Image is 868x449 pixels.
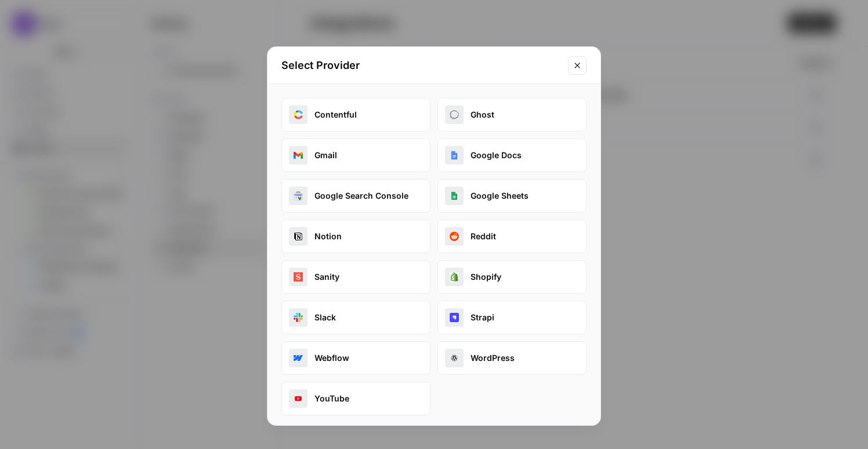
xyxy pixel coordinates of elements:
img: strapi [450,313,459,322]
img: webflow_oauth [294,353,303,363]
button: sanitySanity [281,260,431,294]
button: contentfulContentful [281,98,431,132]
img: notion [294,232,303,241]
button: strapiStrapi [437,301,587,334]
button: shopifyShopify [437,260,587,294]
img: google_sheets [450,191,459,200]
button: ghostGhost [437,98,587,132]
img: google_docs [450,151,459,160]
img: ghost [450,110,459,119]
img: gmail [294,151,303,160]
button: slackSlack [281,301,431,334]
button: google_sheetsGoogle Sheets [437,179,587,213]
button: redditReddit [437,220,587,253]
button: google_search_consoleGoogle Search Console [281,179,431,213]
img: slack [294,313,303,322]
img: youtube [294,394,303,403]
button: youtubeYouTube [281,382,431,415]
img: wordpress [450,353,459,363]
img: shopify [450,272,459,282]
img: contentful [294,110,303,119]
img: sanity [294,272,303,282]
button: Close modal [568,56,587,75]
button: webflow_oauthWebflow [281,341,431,375]
img: google_search_console [294,191,303,200]
img: reddit [450,232,459,241]
h2: Select Provider [281,57,561,74]
button: gmailGmail [281,138,431,172]
button: wordpressWordPress [437,341,587,375]
button: notionNotion [281,220,431,253]
button: google_docsGoogle Docs [437,138,587,172]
